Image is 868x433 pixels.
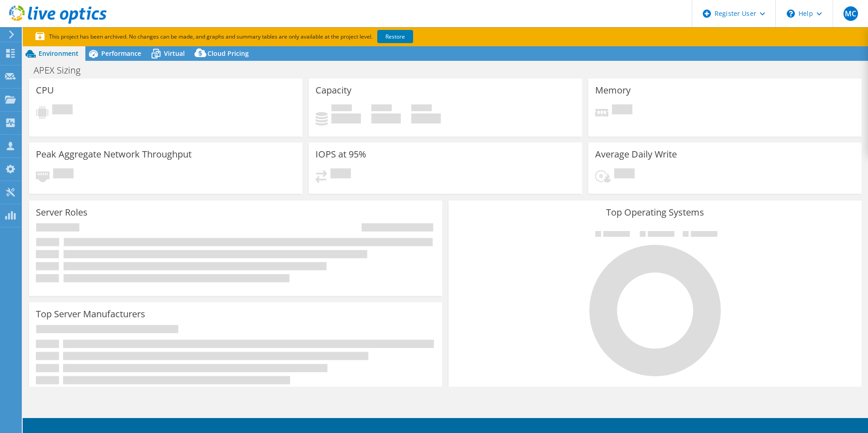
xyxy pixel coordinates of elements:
span: Pending [612,104,632,117]
h4: 0 GiB [411,113,441,123]
h3: IOPS at 95% [316,149,366,159]
span: Pending [614,168,635,181]
span: Free [371,104,392,113]
span: Virtual [164,49,185,58]
h1: APEX Sizing [30,65,94,75]
h3: Peak Aggregate Network Throughput [36,149,192,159]
span: Used [331,104,352,113]
a: Restore [377,30,413,43]
h3: Capacity [316,85,351,95]
h3: Average Daily Write [595,149,677,159]
span: Pending [52,104,73,117]
h4: 0 GiB [371,113,401,123]
span: Environment [39,49,79,58]
p: This project has been archived. No changes can be made, and graphs and summary tables are only av... [35,32,480,42]
h4: 0 GiB [331,113,361,123]
span: MC [843,6,858,21]
h3: CPU [36,85,54,95]
h3: Memory [595,85,631,95]
h3: Server Roles [36,207,88,217]
h3: Top Operating Systems [455,207,855,217]
svg: \n [787,10,795,18]
h3: Top Server Manufacturers [36,309,145,319]
span: Cloud Pricing [207,49,249,58]
span: Total [411,104,432,113]
span: Pending [53,168,74,181]
span: Pending [330,168,351,181]
span: Performance [101,49,141,58]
